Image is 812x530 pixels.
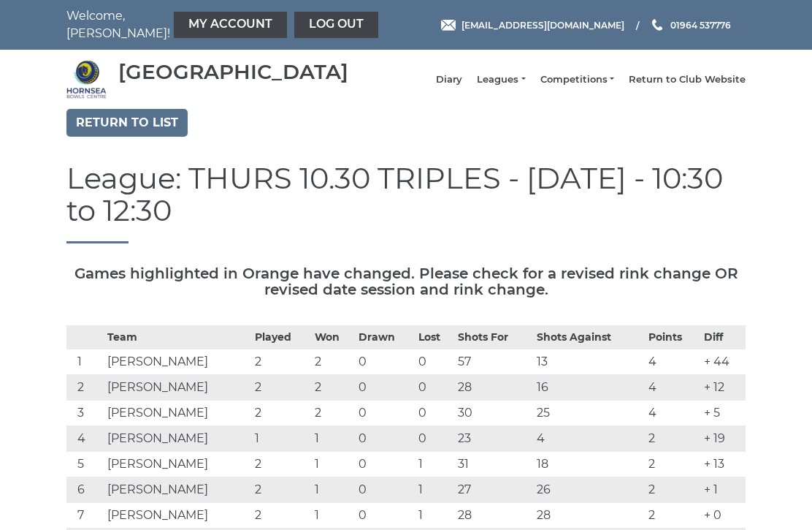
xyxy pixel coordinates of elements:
[415,477,455,503] td: 1
[355,452,415,477] td: 0
[66,426,104,452] td: 4
[454,503,533,529] td: 28
[645,426,700,452] td: 2
[629,73,746,86] a: Return to Club Website
[104,375,251,401] td: [PERSON_NAME]
[533,326,645,349] th: Shots Against
[533,349,645,375] td: 13
[700,401,746,426] td: + 5
[311,452,355,477] td: 1
[436,73,462,86] a: Diary
[700,375,746,401] td: + 12
[415,452,455,477] td: 1
[66,503,104,529] td: 7
[66,162,746,243] h1: League: THURS 10.30 TRIPLES - [DATE] - 10:30 to 12:30
[441,18,624,32] a: Email [EMAIL_ADDRESS][DOMAIN_NAME]
[700,452,746,477] td: + 13
[533,375,645,401] td: 16
[104,477,251,503] td: [PERSON_NAME]
[454,375,533,401] td: 28
[104,349,251,375] td: [PERSON_NAME]
[454,452,533,477] td: 31
[251,452,311,477] td: 2
[415,326,455,349] th: Lost
[700,349,746,375] td: + 44
[670,19,731,30] span: 01964 537776
[355,477,415,503] td: 0
[251,426,311,452] td: 1
[355,375,415,401] td: 0
[645,452,700,477] td: 2
[700,477,746,503] td: + 1
[311,401,355,426] td: 2
[311,375,355,401] td: 2
[355,326,415,349] th: Drawn
[645,477,700,503] td: 2
[454,477,533,503] td: 27
[251,477,311,503] td: 2
[650,18,731,32] a: Phone us 01964 537776
[104,503,251,529] td: [PERSON_NAME]
[700,326,746,349] th: Diff
[355,503,415,529] td: 0
[66,109,188,137] a: Return to list
[104,401,251,426] td: [PERSON_NAME]
[66,375,104,401] td: 2
[652,19,662,31] img: Phone us
[104,326,251,349] th: Team
[294,12,378,38] a: Log out
[415,426,455,452] td: 0
[645,349,700,375] td: 4
[104,452,251,477] td: [PERSON_NAME]
[700,426,746,452] td: + 19
[533,452,645,477] td: 18
[311,349,355,375] td: 2
[415,401,455,426] td: 0
[533,477,645,503] td: 26
[251,503,311,529] td: 2
[645,375,700,401] td: 4
[454,401,533,426] td: 30
[355,349,415,375] td: 0
[477,73,525,86] a: Leagues
[251,349,311,375] td: 2
[700,503,746,529] td: + 0
[66,59,107,99] img: Hornsea Bowls Centre
[104,426,251,452] td: [PERSON_NAME]
[540,73,614,86] a: Competitions
[645,401,700,426] td: 4
[415,375,455,401] td: 0
[251,401,311,426] td: 2
[355,426,415,452] td: 0
[454,349,533,375] td: 57
[66,349,104,375] td: 1
[441,20,456,31] img: Email
[174,12,287,38] a: My Account
[66,477,104,503] td: 6
[461,19,624,30] span: [EMAIL_ADDRESS][DOMAIN_NAME]
[251,326,311,349] th: Played
[415,503,455,529] td: 1
[533,426,645,452] td: 4
[454,426,533,452] td: 23
[645,503,700,529] td: 2
[311,426,355,452] td: 1
[415,349,455,375] td: 0
[311,503,355,529] td: 1
[311,477,355,503] td: 1
[533,401,645,426] td: 25
[311,326,355,349] th: Won
[645,326,700,349] th: Points
[66,265,746,298] h5: Games highlighted in Orange have changed. Please check for a revised rink change OR revised date ...
[355,401,415,426] td: 0
[66,7,337,42] nav: Welcome, [PERSON_NAME]!
[66,452,104,477] td: 5
[66,401,104,426] td: 3
[118,61,348,83] div: [GEOGRAPHIC_DATA]
[454,326,533,349] th: Shots For
[533,503,645,529] td: 28
[251,375,311,401] td: 2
